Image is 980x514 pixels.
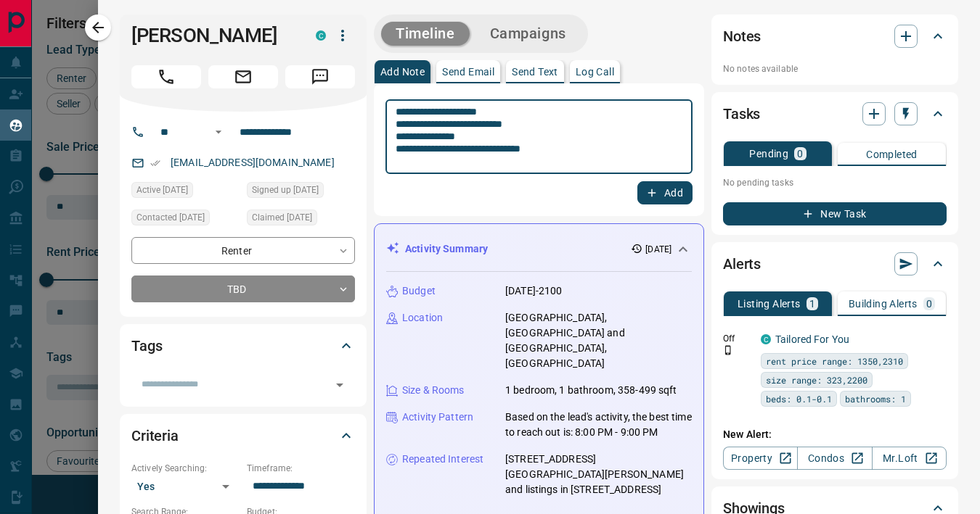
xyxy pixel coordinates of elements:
[131,328,355,363] div: Tags
[723,427,947,442] p: New Alert:
[505,452,692,497] p: [STREET_ADDRESS][GEOGRAPHIC_DATA][PERSON_NAME] and listings in [STREET_ADDRESS]
[131,475,240,498] div: Yes
[402,310,443,326] p: Location
[402,283,436,299] p: Budget
[576,67,614,77] p: Log Call
[845,391,906,406] span: bathrooms: 1
[136,210,205,225] span: Contacted [DATE]
[131,424,179,447] h2: Criteria
[637,181,693,204] button: Add
[723,96,947,131] div: Tasks
[866,149,918,159] p: Completed
[210,123,227,141] button: Open
[402,410,473,425] p: Activity Pattern
[208,65,278,88] span: Email
[171,157,335,168] a: [EMAIL_ADDRESS][DOMAIN_NAME]
[926,299,932,309] p: 0
[723,62,947,75] p: No notes available
[131,462,240,475] p: Actively Searching:
[247,182,355,202] div: Wed Aug 13 2025
[797,149,803,159] p: 0
[316,30,326,41] div: condos.ca
[738,299,801,309] p: Listing Alerts
[285,65,355,88] span: Message
[512,67,558,77] p: Send Text
[402,383,465,398] p: Size & Rooms
[402,452,483,467] p: Repeated Interest
[131,418,355,453] div: Criteria
[766,354,903,368] span: rent price range: 1350,2310
[723,25,761,48] h2: Notes
[330,375,350,395] button: Open
[723,345,733,355] svg: Push Notification Only
[380,67,425,77] p: Add Note
[723,172,947,194] p: No pending tasks
[381,22,470,46] button: Timeline
[131,334,162,357] h2: Tags
[131,210,240,230] div: Thu Aug 14 2025
[849,299,918,309] p: Building Alerts
[761,334,771,344] div: condos.ca
[505,410,692,440] p: Based on the lead's activity, the best time to reach out is: 8:00 PM - 9:00 PM
[723,19,947,54] div: Notes
[475,22,581,46] button: Campaigns
[723,102,760,125] h2: Tasks
[723,447,798,470] a: Property
[872,447,947,470] a: Mr.Loft
[723,252,761,275] h2: Alerts
[723,332,752,345] p: Off
[775,333,849,345] a: Tailored For You
[150,158,160,168] svg: Email Verified
[749,149,788,159] p: Pending
[131,237,355,264] div: Renter
[645,243,671,256] p: [DATE]
[252,210,312,225] span: Claimed [DATE]
[809,299,815,309] p: 1
[131,65,201,88] span: Call
[405,241,488,257] p: Activity Summary
[131,275,355,302] div: TBD
[797,447,872,470] a: Condos
[766,391,832,406] span: beds: 0.1-0.1
[252,183,319,197] span: Signed up [DATE]
[505,283,562,299] p: [DATE]-2100
[131,24,294,47] h1: [PERSON_NAME]
[247,210,355,230] div: Wed Aug 13 2025
[442,67,494,77] p: Send Email
[723,246,947,281] div: Alerts
[723,202,947,225] button: New Task
[505,383,677,398] p: 1 bedroom, 1 bathroom, 358-499 sqft
[136,183,188,197] span: Active [DATE]
[505,310,692,371] p: [GEOGRAPHIC_DATA], [GEOGRAPHIC_DATA] and [GEOGRAPHIC_DATA], [GEOGRAPHIC_DATA]
[247,462,355,475] p: Timeframe:
[766,373,867,387] span: size range: 323,2200
[386,236,692,262] div: Activity Summary[DATE]
[131,182,240,202] div: Thu Aug 14 2025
